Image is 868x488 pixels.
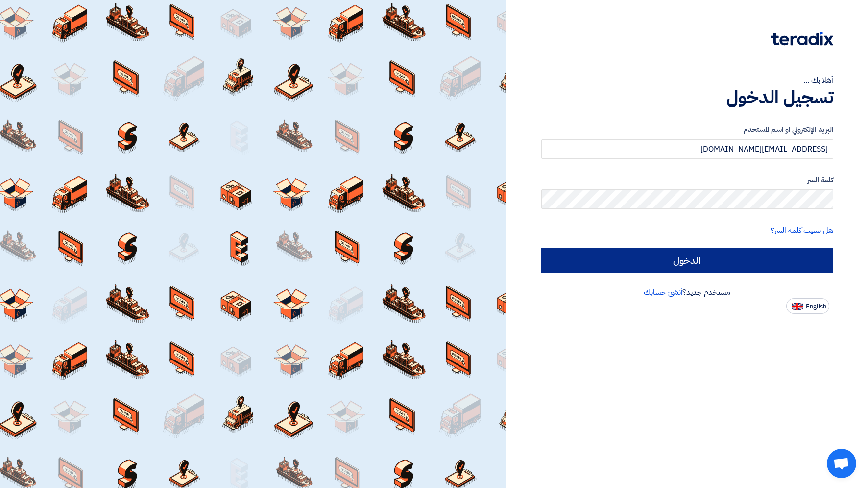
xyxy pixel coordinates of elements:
[541,124,833,135] label: البريد الإلكتروني او اسم المستخدم
[541,139,833,159] input: أدخل بريد العمل الإلكتروني او اسم المستخدم الخاص بك ...
[786,298,829,314] button: English
[771,225,833,236] a: هل نسيت كلمة السر؟
[541,175,833,186] label: كلمة السر
[541,286,833,298] div: مستخدم جديد؟
[644,286,682,298] a: أنشئ حسابك
[827,449,856,478] div: Open chat
[792,303,803,310] img: en-US.png
[541,248,833,273] input: الدخول
[806,303,826,310] span: English
[541,86,833,108] h1: تسجيل الدخول
[771,32,833,46] img: Teradix logo
[541,75,833,86] div: أهلا بك ...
